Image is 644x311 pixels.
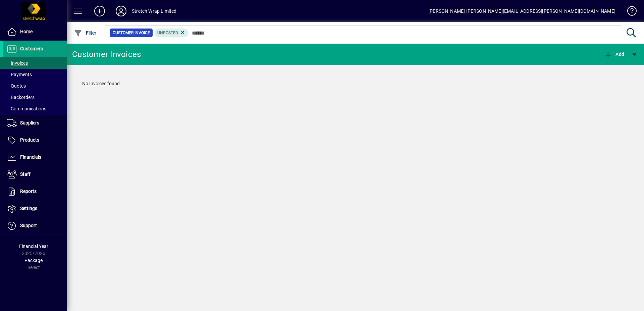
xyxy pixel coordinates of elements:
a: Settings [3,200,67,217]
span: Add [604,52,624,57]
a: Quotes [3,80,67,92]
a: Home [3,23,67,40]
span: Home [20,29,33,34]
a: Support [3,217,67,234]
span: Reports [20,189,37,194]
span: Package [24,258,43,263]
a: Communications [3,103,67,114]
span: Customers [20,46,43,51]
a: Invoices [3,57,67,69]
a: Staff [3,166,67,183]
a: Backorders [3,92,67,103]
mat-chip: Customer Invoice Status: Unposted [155,29,189,37]
button: Filter [72,27,98,39]
span: Financials [20,154,41,160]
div: No Invoices found [75,73,636,94]
span: Payments [7,72,32,77]
span: Customer Invoice [113,30,150,36]
a: Financials [3,149,67,166]
span: Suppliers [20,120,39,125]
span: Filter [74,30,97,36]
span: Staff [20,171,31,177]
button: Profile [110,5,132,17]
span: Products [20,137,39,143]
a: Knowledge Base [622,1,636,23]
div: Customer Invoices [72,49,141,60]
button: Add [89,5,110,17]
span: Invoices [7,60,28,66]
span: Quotes [7,83,26,89]
a: Suppliers [3,115,67,132]
span: Backorders [7,95,35,100]
span: Support [20,223,37,228]
a: Reports [3,183,67,200]
div: Stretch Wrap Limited [132,6,177,16]
a: Products [3,132,67,149]
div: [PERSON_NAME] [PERSON_NAME][EMAIL_ADDRESS][PERSON_NAME][DOMAIN_NAME] [428,6,615,16]
button: Add [602,48,626,60]
span: Settings [20,206,37,211]
span: Communications [7,106,46,111]
a: Payments [3,69,67,80]
span: Financial Year [19,244,48,249]
span: Unposted [157,31,178,35]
